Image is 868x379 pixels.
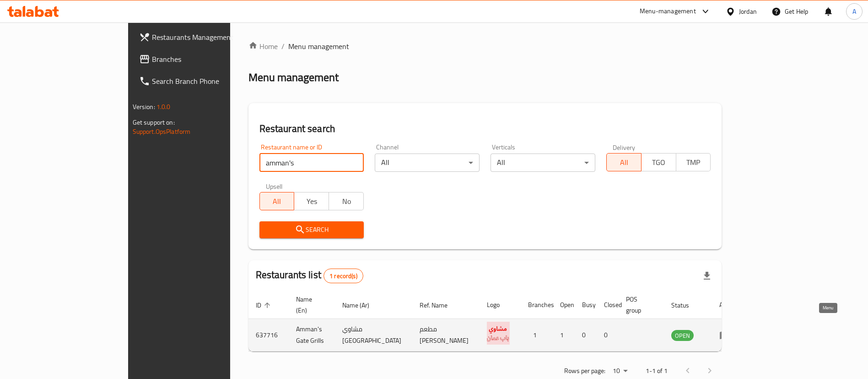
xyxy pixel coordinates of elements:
[553,319,575,352] td: 1
[626,294,653,316] span: POS group
[248,41,722,52] nav: breadcrumb
[712,291,744,319] th: Action
[132,70,273,92] a: Search Branch Phone
[480,291,521,319] th: Logo
[288,41,349,52] span: Menu management
[248,291,744,352] table: enhanced table
[296,294,324,316] span: Name (En)
[375,154,480,172] div: All
[412,319,480,352] td: مطعم [PERSON_NAME]
[259,154,364,172] input: Search for restaurant name or ID..
[676,153,711,171] button: TMP
[564,365,605,377] p: Rows per page:
[342,300,381,311] span: Name (Ar)
[671,300,701,311] span: Status
[597,319,619,352] td: 0
[645,156,673,169] span: TGO
[641,153,676,171] button: TGO
[487,322,510,345] img: Amman's Gate Grills
[156,101,171,113] span: 1.0.0
[606,153,642,171] button: All
[256,268,363,283] h2: Restaurants list
[646,365,668,377] p: 1-1 of 1
[640,6,696,17] div: Menu-management
[420,300,459,311] span: Ref. Name
[289,319,335,352] td: Amman's Gate Grills
[259,192,295,210] button: All
[521,291,553,319] th: Branches
[152,76,266,87] span: Search Branch Phone
[610,156,638,169] span: All
[609,364,631,378] div: Rows per page:
[521,319,553,352] td: 1
[248,70,339,85] h2: Menu management
[267,224,357,236] span: Search
[281,41,285,52] li: /
[294,192,329,210] button: Yes
[680,156,707,169] span: TMP
[266,183,283,189] label: Upsell
[739,6,757,16] div: Jordan
[298,195,325,208] span: Yes
[259,221,364,238] button: Search
[333,195,360,208] span: No
[152,32,266,43] span: Restaurants Management
[491,154,595,172] div: All
[264,195,291,208] span: All
[133,116,175,128] span: Get support on:
[259,122,711,136] h2: Restaurant search
[324,272,363,280] span: 1 record(s)
[329,192,364,210] button: No
[132,26,273,48] a: Restaurants Management
[335,319,412,352] td: مشاوي [GEOGRAPHIC_DATA]
[256,300,273,311] span: ID
[323,269,363,283] div: Total records count
[613,144,636,150] label: Delivery
[133,126,191,137] a: Support.OpsPlatform
[152,54,266,65] span: Branches
[132,48,273,70] a: Branches
[597,291,619,319] th: Closed
[133,101,155,113] span: Version:
[671,330,694,341] span: OPEN
[553,291,575,319] th: Open
[852,6,856,16] span: A
[575,291,597,319] th: Busy
[575,319,597,352] td: 0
